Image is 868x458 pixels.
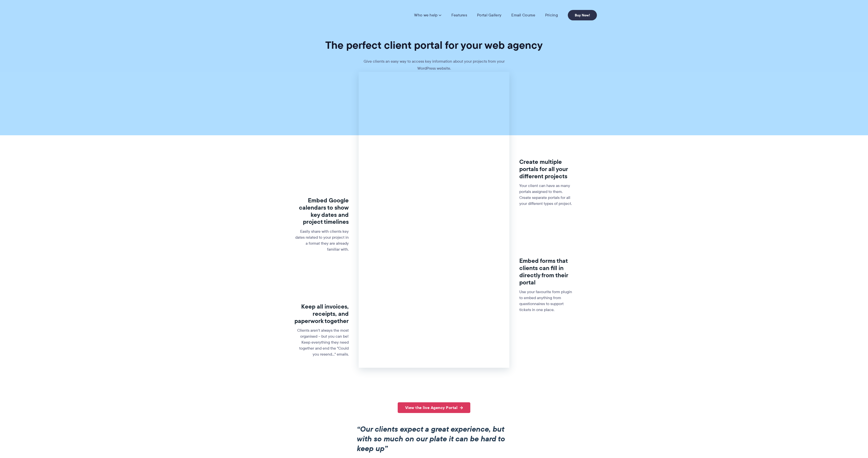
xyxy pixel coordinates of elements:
[511,13,535,18] a: Email Course
[414,13,441,18] a: Who we help
[294,229,349,252] p: Easily share with clients key dates related to your project in a format they are already familiar...
[545,13,558,18] a: Pricing
[359,58,509,72] p: Give clients an easy way to access key information about your projects from your WordPress website.
[294,327,349,357] p: Clients aren't always the most organised – but you can be! Keep everything they need together and...
[519,158,574,180] h3: Create multiple portals for all your different projects
[519,257,574,286] h3: Embed forms that clients can fill in directly from their portal
[519,289,574,313] p: Use your favourite form plugin to embed anything from questionnaires to support tickets in one pl...
[451,13,467,18] a: Features
[519,183,574,207] p: Your client can have as many portals assigned to them. Create separate portals for all your diffe...
[357,423,505,454] em: “Our clients expect a great experience, but with so much on our plate it can be hard to keep up”
[477,13,501,18] a: Portal Gallery
[294,197,349,226] h3: Embed Google calendars to show key dates and project timelines
[294,303,349,324] h3: Keep all invoices, receipts, and paperwork together
[568,10,597,20] a: Buy Now!
[398,402,471,413] a: View the live Agency Portal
